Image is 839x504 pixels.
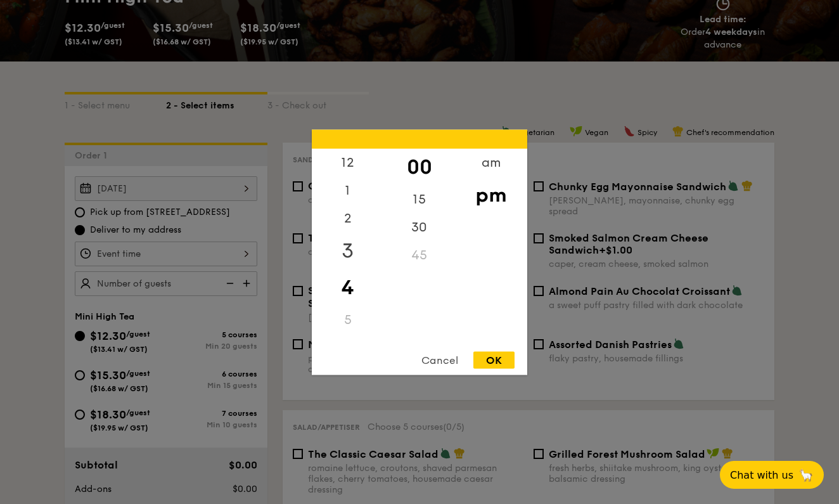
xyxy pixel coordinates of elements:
[312,148,383,176] div: 12
[312,176,383,204] div: 1
[455,176,527,213] div: pm
[455,148,527,176] div: am
[312,232,383,269] div: 3
[473,351,515,368] div: OK
[383,148,455,185] div: 00
[798,468,814,482] span: 🦙
[312,306,383,333] div: 5
[312,269,383,306] div: 4
[383,213,455,241] div: 30
[383,185,455,213] div: 15
[383,241,455,269] div: 45
[720,461,824,489] button: Chat with us🦙
[409,351,471,368] div: Cancel
[730,469,793,481] span: Chat with us
[312,204,383,232] div: 2
[312,333,383,361] div: 6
